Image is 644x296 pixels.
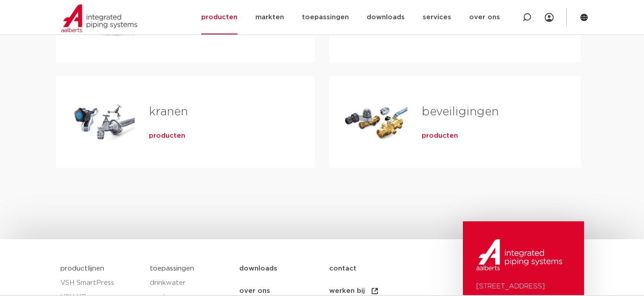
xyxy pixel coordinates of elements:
a: beveiligingen [422,106,499,118]
a: toepassingen [150,265,194,272]
a: contact [329,258,419,280]
a: kranen [149,106,188,118]
a: VSH SmartPress [60,276,141,290]
a: downloads [239,258,329,280]
a: productlijnen [60,265,104,272]
a: producten [149,131,185,140]
a: drinkwater [150,276,230,290]
a: producten [422,131,458,140]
